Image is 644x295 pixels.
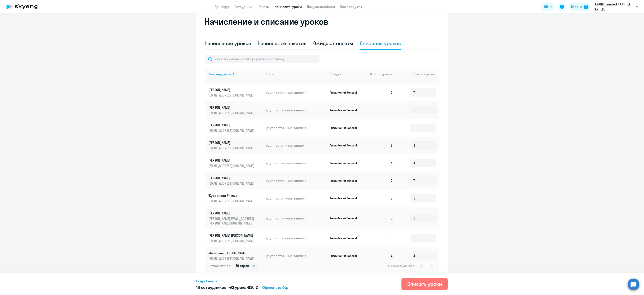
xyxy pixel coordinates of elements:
[208,158,262,168] a: [PERSON_NAME][EMAIL_ADDRESS][DOMAIN_NAME]
[330,126,361,130] p: Английский General
[208,123,255,127] p: [PERSON_NAME]
[208,72,262,76] div: Имя сотрудника
[367,154,396,172] td: 4
[208,211,255,215] p: [PERSON_NAME]
[208,105,255,110] p: [PERSON_NAME]
[367,119,396,137] td: 1
[407,281,442,287] div: Списать уроки
[330,216,361,220] p: Английский General
[266,236,326,240] p: Идут постоянные занятия
[370,72,396,76] div: Остаток уроков
[330,144,361,147] p: Английский General
[208,146,255,150] p: [EMAIL_ADDRESS][DOMAIN_NAME]
[266,125,326,130] p: Идут постоянные занятия
[266,216,326,221] p: Идут постоянные занятия
[544,4,548,9] span: RU
[208,233,262,243] a: [PERSON_NAME] [PERSON_NAME][EMAIL_ADDRESS][DOMAIN_NAME]
[595,2,634,12] p: ‎EXANTE Limited / XNT ltd., EXT LTD
[330,196,361,200] p: Английский General
[330,254,361,258] p: Английский General
[208,93,255,98] p: [EMAIL_ADDRESS][DOMAIN_NAME]
[208,211,262,226] a: [PERSON_NAME][PERSON_NAME][EMAIL_ADDRESS][PERSON_NAME][DOMAIN_NAME]
[230,285,247,290] span: 93 урока
[208,239,255,243] p: [EMAIL_ADDRESS][DOMAIN_NAME]
[208,128,255,133] p: [EMAIL_ADDRESS][DOMAIN_NAME]
[266,72,326,76] div: Статус
[340,5,362,9] a: Все продукты
[266,178,326,183] p: Идут постоянные занятия
[208,158,255,163] p: [PERSON_NAME]
[584,5,588,9] img: balance
[262,285,288,290] span: Сбросить выбор
[571,4,582,9] div: Баланс
[266,143,326,148] p: Идут постоянные занятия
[266,108,326,112] p: Идут постоянные занятия
[360,40,401,47] div: Списание уроков
[367,84,396,101] td: 7
[367,247,396,265] td: 4
[208,251,255,255] p: Мальгина [PERSON_NAME]
[367,207,396,229] td: 8
[266,90,326,95] p: Идут постоянные занятия
[205,40,251,47] div: Начисление уроков
[330,108,361,112] p: Английский General
[208,111,255,115] p: [EMAIL_ADDRESS][DOMAIN_NAME]
[208,251,262,261] a: Мальгина [PERSON_NAME][EMAIL_ADDRESS][DOMAIN_NAME]
[330,179,361,183] p: Английский General
[266,161,326,165] p: Идут постоянные занятия
[208,256,255,261] p: [EMAIL_ADDRESS][DOMAIN_NAME]
[370,72,392,76] span: Остаток уроков
[208,123,262,133] a: [PERSON_NAME][EMAIL_ADDRESS][DOMAIN_NAME]
[330,91,361,94] p: Английский General
[266,196,326,201] p: Идут постоянные занятия
[367,101,396,119] td: 6
[196,279,214,284] span: Подробнее
[367,137,396,154] td: 8
[208,176,262,186] a: [PERSON_NAME][EMAIL_ADDRESS][DOMAIN_NAME]
[266,72,275,76] div: Статус
[367,229,396,247] td: 6
[196,285,258,290] h5: 18 сотрудников • •
[234,5,253,9] a: Сотрудники
[258,40,306,47] div: Начисление пакетов
[208,87,255,92] p: [PERSON_NAME]
[208,87,262,98] a: [PERSON_NAME][EMAIL_ADDRESS][DOMAIN_NAME]
[330,236,361,240] p: Английский General
[208,72,231,76] div: Имя сотрудника
[208,216,255,226] p: [PERSON_NAME][EMAIL_ADDRESS][PERSON_NAME][DOMAIN_NAME]
[330,161,361,165] p: Английский General
[205,17,439,27] h2: Начисление и списание уроков
[208,105,262,115] a: [PERSON_NAME][EMAIL_ADDRESS][DOMAIN_NAME]
[258,5,270,9] a: Отчеты
[205,55,319,63] input: Поиск по имени, email, продукту или статусу
[266,253,326,258] p: Идут постоянные занятия
[569,3,591,11] button: Балансbalance
[367,172,396,189] td: 7
[541,3,555,11] button: RU
[383,264,414,268] span: 1 - 18 из 18 сотрудников
[208,233,255,238] p: [PERSON_NAME] [PERSON_NAME]
[330,72,341,76] div: Продукт
[367,189,396,207] td: 6
[593,2,640,12] button: ‎EXANTE Limited / XNT ltd., EXT LTD
[208,176,255,180] p: [PERSON_NAME]
[208,193,255,198] p: Журавлева Римма
[208,163,255,168] p: [EMAIL_ADDRESS][DOMAIN_NAME]
[208,193,262,203] a: Журавлева Римма[EMAIL_ADDRESS][DOMAIN_NAME]
[210,264,231,268] span: Отображать по:
[215,5,229,9] a: Дашборд
[401,278,448,290] button: Списать уроки
[208,140,255,145] p: [PERSON_NAME]
[330,72,367,76] div: Продукт
[396,69,439,80] th: Списать уроков
[208,140,262,150] a: [PERSON_NAME][EMAIL_ADDRESS][DOMAIN_NAME]
[307,5,335,9] a: Документооборот
[208,199,255,203] p: [EMAIL_ADDRESS][DOMAIN_NAME]
[275,5,302,9] a: Начислить уроки
[208,181,255,186] p: [EMAIL_ADDRESS][DOMAIN_NAME]
[313,40,353,47] div: Ожидают оплаты
[248,285,258,290] span: 930 €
